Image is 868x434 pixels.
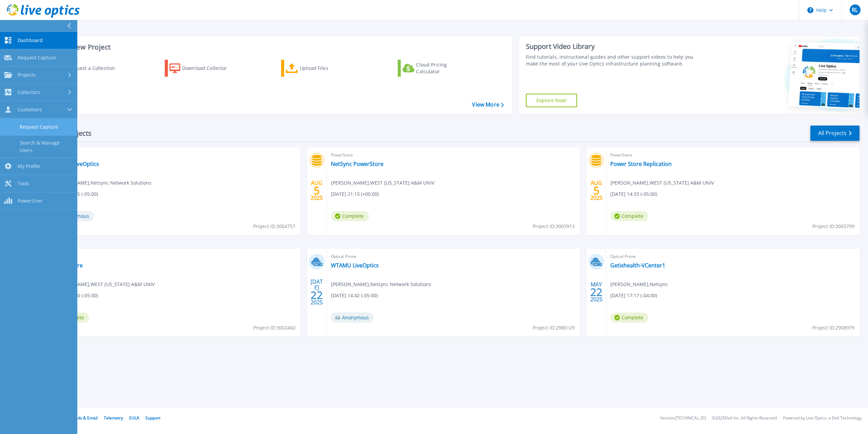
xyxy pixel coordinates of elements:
[590,178,603,203] div: AUG 2025
[51,281,155,288] span: [PERSON_NAME] , WEST [US_STATE] A&M UNIV
[331,211,369,221] span: Complete
[281,60,357,77] a: Upload Files
[526,42,702,51] div: Support Video Library
[18,107,42,113] span: Customers
[610,179,714,187] span: [PERSON_NAME] , WEST [US_STATE] A&M UNIV
[311,292,323,298] span: 22
[331,313,374,323] span: Anonymous
[18,181,29,187] span: Tools
[610,253,855,260] span: Optical Prime
[331,161,383,167] a: NetSync PowerStore
[810,126,860,141] a: All Projects
[331,253,576,260] span: Optical Prime
[610,313,648,323] span: Complete
[610,161,672,167] a: Power Store Replication
[67,61,122,75] div: Request a Collection
[712,416,777,420] li: © 2025 Dell Inc. All Rights Reserved
[812,324,854,332] span: Project ID: 2908979
[18,163,40,169] span: My Profile
[331,281,431,288] span: [PERSON_NAME] , Netsync Network Solutions
[253,223,295,230] span: Project ID: 3004757
[472,101,504,108] a: View More
[852,7,858,13] span: RL
[533,223,575,230] span: Project ID: 3003913
[331,262,379,269] a: WTAMU LiveOptics
[610,211,648,221] span: Complete
[610,262,665,269] a: Getixhealth-VCenter1
[331,292,378,299] span: [DATE] 14:42 (-05:00)
[300,61,354,75] div: Upload Files
[812,223,854,230] span: Project ID: 3003799
[145,415,160,421] a: Support
[610,292,657,299] span: [DATE] 17:17 (-04:00)
[610,190,657,198] span: [DATE] 14:33 (-05:00)
[590,280,603,304] div: MAY 2025
[129,415,139,421] a: EULA
[590,289,603,295] span: 22
[314,188,320,193] span: 5
[165,60,240,77] a: Download Collector
[593,188,599,193] span: 5
[783,416,862,420] li: Powered by Live Optics, a Dell Technology
[75,415,98,421] a: Ads & Email
[610,281,668,288] span: [PERSON_NAME] , Netsync
[331,190,379,198] span: [DATE] 21:15 (+00:00)
[48,43,504,51] h3: Start a New Project
[104,415,123,421] a: Telemetry
[416,61,470,75] div: Cloud Pricing Calculator
[533,324,575,332] span: Project ID: 2986129
[660,416,706,420] li: Version: [TECHNICAL_ID]
[18,55,56,61] span: Request Capture
[610,151,855,159] span: PowerStore
[331,151,576,159] span: PowerStore
[18,198,43,204] span: PowerSizer
[310,280,323,304] div: [DATE] 2025
[51,253,296,260] span: PowerStore
[18,89,40,95] span: Collectors
[331,179,434,187] span: [PERSON_NAME] , WEST [US_STATE] A&M UNIV
[526,54,702,67] div: Find tutorials, instructional guides and other support videos to help you make the most of your L...
[310,178,323,203] div: AUG 2025
[51,151,296,159] span: Optical Prime
[51,179,152,187] span: [PERSON_NAME] , Netsync Network Solutions
[48,60,124,77] a: Request a Collection
[253,324,295,332] span: Project ID: 3002460
[182,61,236,75] div: Download Collector
[18,72,36,78] span: Projects
[18,37,43,43] span: Dashboard
[398,60,473,77] a: Cloud Pricing Calculator
[526,94,577,107] a: Explore Now!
